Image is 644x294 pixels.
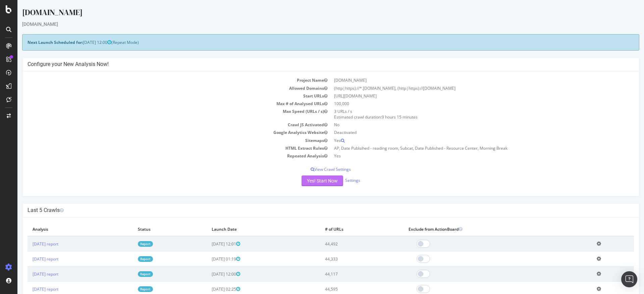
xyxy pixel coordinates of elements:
[313,121,616,129] td: No
[65,40,94,45] span: [DATE] 12:00
[313,76,616,84] td: [DOMAIN_NAME]
[10,61,616,68] h4: Configure your New Analysis Now!
[120,271,136,277] a: Report
[194,256,223,262] span: [DATE] 01:19
[303,222,386,236] th: # of URLs
[10,144,313,152] td: HTML Extract Rules
[15,241,41,247] a: [DATE] report
[120,256,136,262] a: Report
[328,177,343,183] a: Settings
[313,100,616,107] td: 100,000
[120,286,136,292] a: Report
[189,222,303,236] th: Launch Date
[10,92,313,100] td: Start URLs
[386,222,574,236] th: Exclude from ActionBoard
[10,121,313,129] td: Crawl JS Activated
[10,207,616,214] h4: Last 5 Crawls
[303,267,386,282] td: 44,117
[5,7,622,21] div: [DOMAIN_NAME]
[15,256,41,262] a: [DATE] report
[10,166,616,172] p: View Crawl Settings
[313,137,616,144] td: Yes
[313,144,616,152] td: AP, Date Publsihed - reading room, Subcat, Date Published - Resource Center, Morning Break
[303,251,386,267] td: 44,333
[10,137,313,144] td: Sitemaps
[194,241,223,247] span: [DATE] 12:01
[5,34,622,51] div: (Repeat Mode)
[10,40,65,45] strong: Next Launch Scheduled for:
[15,271,41,277] a: [DATE] report
[10,107,313,121] td: Max Speed (URLs / s)
[364,114,400,120] span: 9 hours 15 minutes
[194,286,223,292] span: [DATE] 02:25
[120,241,136,247] a: Report
[313,107,616,121] td: 3 URLs / s Estimated crawl duration:
[10,76,313,84] td: Project Name
[313,84,616,92] td: (http|https)://*.[DOMAIN_NAME], (http|https)://[DOMAIN_NAME]
[313,92,616,100] td: [URL][DOMAIN_NAME]
[194,271,223,277] span: [DATE] 12:00
[15,286,41,292] a: [DATE] report
[10,84,313,92] td: Allowed Domains
[621,271,637,287] div: Open Intercom Messenger
[284,175,326,186] button: Yes! Start Now
[10,152,313,160] td: Repeated Analysis
[10,222,115,236] th: Analysis
[303,236,386,251] td: 44,492
[313,152,616,160] td: Yes
[10,129,313,136] td: Google Analytics Website
[10,100,313,107] td: Max # of Analysed URLs
[313,129,616,136] td: Deactivated
[5,21,622,27] div: [DOMAIN_NAME]
[115,222,189,236] th: Status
